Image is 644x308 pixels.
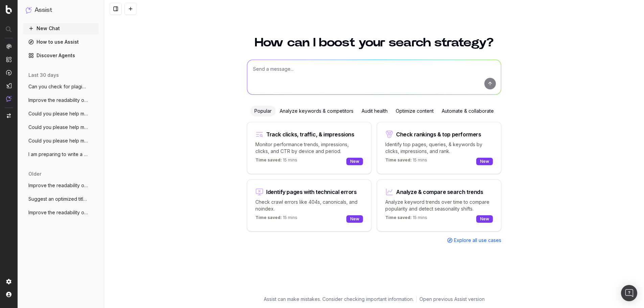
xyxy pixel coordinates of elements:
[23,180,99,191] button: Improve the readability of Relax in a Ne
[23,23,99,34] button: New Chat
[385,157,412,162] span: Time saved:
[447,237,501,244] a: Explore all use cases
[6,57,11,62] img: Intelligence
[255,157,282,162] span: Time saved:
[23,108,99,119] button: Could you please help me write an outlin
[7,113,11,118] img: Switch project
[419,296,485,303] a: Open previous Assist version
[255,199,363,212] p: Check crawl errors like 404s, canonicals, and noindex.
[23,95,99,106] button: Improve the readability of this page: ht
[346,158,363,165] div: New
[392,106,438,116] div: Optimize content
[23,81,99,92] button: Can you check for plagiarism?
[23,50,99,61] a: Discover Agents
[23,194,99,204] button: Suggest an optimized title and descripti
[28,83,88,90] span: Can you check for plagiarism?
[476,158,493,165] div: New
[28,151,88,158] span: I am preparing to write a blog post abou
[23,122,99,133] button: Could you please help me create 500-600
[6,96,11,102] img: Assist
[26,5,96,15] button: Assist
[6,279,11,284] img: Setting
[255,157,297,166] p: 15 mins
[247,37,501,49] h1: How can I boost your search strategy?
[396,189,483,195] div: Analyze & compare search trends
[255,141,363,155] p: Monitor performance trends, impressions, clicks, and CTR by device and period.
[385,157,427,166] p: 15 mins
[621,285,637,301] div: Open Intercom Messenger
[28,97,88,104] span: Improve the readability of this page: ht
[255,215,282,220] span: Time saved:
[23,37,99,47] a: How to use Assist
[23,207,99,218] button: Improve the readability of Running out o
[276,106,358,116] div: Analyze keywords & competitors
[28,72,59,79] span: last 30 days
[28,182,88,189] span: Improve the readability of Relax in a Ne
[476,215,493,223] div: New
[396,132,481,137] div: Check rankings & top performers
[28,137,88,144] span: Could you please help me find frequency
[6,70,11,75] img: Activation
[385,215,412,220] span: Time saved:
[26,7,32,13] img: Assist
[23,149,99,160] button: I am preparing to write a blog post abou
[264,296,414,303] p: Assist can make mistakes. Consider checking important information.
[358,106,392,116] div: Audit health
[23,135,99,146] button: Could you please help me find frequency
[438,106,498,116] div: Automate & collaborate
[255,215,297,223] p: 15 mins
[6,83,11,88] img: Studio
[385,199,493,212] p: Analyze keyword trends over time to compare popularity and detect seasonality shifts.
[454,237,501,244] span: Explore all use cases
[346,215,363,223] div: New
[28,110,88,117] span: Could you please help me write an outlin
[250,106,276,116] div: Popular
[6,5,12,14] img: Botify logo
[6,292,11,297] img: My account
[266,132,354,137] div: Track clicks, traffic, & impressions
[28,124,88,131] span: Could you please help me create 500-600
[385,141,493,155] p: Identify top pages, queries, & keywords by clicks, impressions, and rank.
[28,196,88,202] span: Suggest an optimized title and descripti
[28,209,88,216] span: Improve the readability of Running out o
[34,5,52,15] h1: Assist
[6,44,11,49] img: Analytics
[385,215,427,223] p: 15 mins
[28,171,41,177] span: older
[266,189,357,195] div: Identify pages with technical errors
